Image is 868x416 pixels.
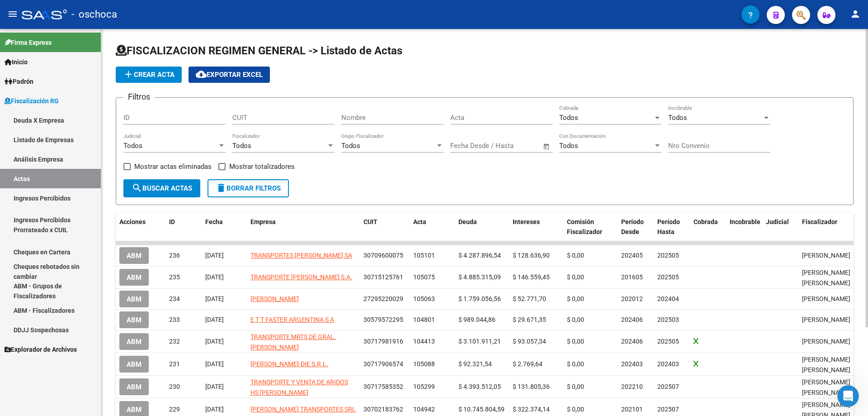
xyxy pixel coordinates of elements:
span: Firma Express [5,38,52,48]
button: ABM [119,269,149,286]
span: 105299 [413,383,435,390]
span: E T T FASTER ARGENTINA S A [250,316,334,323]
datatable-header-cell: CUIT [360,212,410,242]
iframe: Intercom live chat [837,385,859,407]
span: Acta [413,218,426,225]
input: Fecha inicio [450,142,487,150]
span: Fiscalizador [802,218,837,225]
span: Período Desde [621,218,644,236]
span: $ 0,00 [567,383,584,390]
span: Todos [559,142,578,150]
span: 230 [169,383,180,390]
button: ABM [119,247,149,264]
button: Exportar EXCEL [189,67,270,83]
span: $ 10.745.804,59 [458,406,505,413]
datatable-header-cell: Acta [410,212,455,242]
span: 202210 [621,383,643,390]
span: 229 [169,406,180,413]
button: ABM [119,333,149,350]
mat-icon: delete [216,182,226,193]
span: CUIT [363,218,377,225]
span: $ 131.805,36 [513,383,550,390]
span: 202505 [657,273,679,281]
mat-icon: menu [7,9,18,19]
span: Buscar Actas [132,184,192,192]
span: Fecha [205,218,223,225]
span: 235 [169,273,180,281]
mat-icon: search [132,182,142,193]
span: 104942 [413,406,435,413]
span: Judicial [766,218,789,225]
datatable-header-cell: Cobrada [690,212,726,242]
span: Todos [123,142,142,150]
span: Maidana Solange Nahir [802,378,850,396]
span: Padrón [5,77,33,86]
datatable-header-cell: Período Desde [618,212,654,242]
span: [DATE] [205,316,224,323]
span: ABM [127,360,142,368]
span: 233 [169,316,180,323]
span: $ 322.374,14 [513,406,550,413]
span: 202403 [621,360,643,368]
span: 202403 [657,360,679,368]
span: ABM [127,252,142,260]
span: 202101 [621,406,643,413]
span: Acciones [119,218,146,225]
span: Mansilla Sebastian Leonel [802,252,850,259]
datatable-header-cell: ID [165,212,202,242]
span: 105063 [413,295,435,302]
datatable-header-cell: Incobrable [726,212,762,242]
span: Crear Acta [123,71,175,79]
datatable-header-cell: Comisión Fiscalizador [563,212,618,242]
span: Mostrar totalizadores [229,161,295,172]
span: Mansilla Sebastian Leonel [802,316,850,323]
span: $ 128.636,90 [513,252,550,259]
span: [PERSON_NAME]-DIE S.R.L. [250,360,328,368]
span: Garcia Mariano Ariel [802,338,850,345]
span: Período Hasta [657,218,680,236]
span: [DATE] [205,360,224,368]
span: 30717585352 [363,383,403,390]
span: 27295220029 [363,295,403,302]
span: Garcia Mariano Ariel [802,295,850,302]
span: $ 92.321,54 [458,360,492,368]
span: Todos [559,114,578,122]
button: ABM [119,378,149,395]
button: ABM [119,311,149,328]
span: Explorador de Archivos [5,344,77,354]
button: ABM [119,356,149,373]
span: [DATE] [205,338,224,345]
span: [DATE] [205,252,224,259]
span: TRANSPORTE MRTS DE GRAL. [PERSON_NAME] [250,333,336,351]
span: 105101 [413,252,435,259]
span: [DATE] [205,406,224,413]
span: $ 29.671,35 [513,316,546,323]
span: Todos [341,142,360,150]
span: 202404 [657,295,679,302]
span: Mostrar actas eliminadas [134,161,212,172]
span: ABM [127,406,142,414]
datatable-header-cell: Deuda [455,212,509,242]
span: $ 4.885.315,09 [458,273,501,281]
span: 30717981916 [363,338,403,345]
span: $ 1.759.056,56 [458,295,501,302]
datatable-header-cell: Intereses [509,212,563,242]
span: Inicio [5,57,28,67]
span: Fiscalización RG [5,96,59,106]
span: ABM [127,383,142,391]
span: [DATE] [205,273,224,281]
datatable-header-cell: Período Hasta [654,212,690,242]
span: 232 [169,338,180,345]
span: 236 [169,252,180,259]
span: $ 0,00 [567,316,584,323]
span: 202505 [657,252,679,259]
span: Seisdedos Ludmila Belen [802,269,850,287]
span: ABM [127,316,142,324]
span: Exportar EXCEL [196,71,263,79]
span: - oschoca [71,5,117,24]
button: Buscar Actas [123,179,200,197]
span: ABM [127,295,142,303]
span: Intereses [513,218,540,225]
span: 201605 [621,273,643,281]
span: [PERSON_NAME] [250,295,299,302]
